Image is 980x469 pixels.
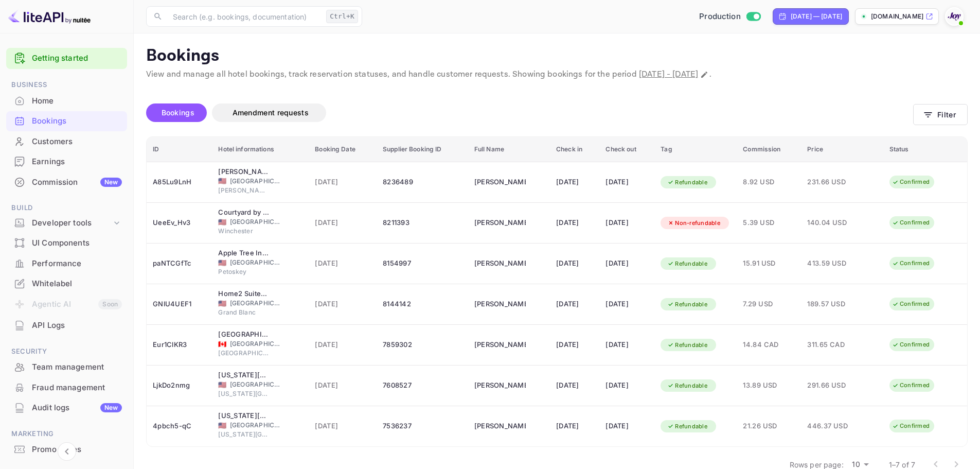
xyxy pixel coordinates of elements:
[807,217,859,229] span: 140.04 USD
[885,298,936,310] div: Confirmed
[32,382,122,394] div: Fraud management
[100,178,122,187] div: New
[6,316,127,336] div: API Logs
[695,11,764,23] div: Switch to Sandbox mode
[871,12,923,21] p: [DOMAIN_NAME]
[807,380,859,391] span: 291.66 USD
[383,418,462,435] div: 7536237
[6,378,127,398] div: Fraud management
[32,156,122,168] div: Earnings
[100,403,122,412] div: New
[6,79,127,91] span: Business
[737,137,801,162] th: Commission
[315,421,370,432] span: [DATE]
[218,422,226,429] span: United States of America
[32,115,122,127] div: Bookings
[6,274,127,293] a: Whitelabel
[6,357,127,376] a: Team management
[6,274,127,294] div: Whitelabel
[315,258,370,269] span: [DATE]
[153,337,206,353] div: Eur1ClKR3
[230,421,281,430] span: [GEOGRAPHIC_DATA]
[218,186,270,195] span: [PERSON_NAME]
[639,69,698,80] span: [DATE] - [DATE]
[32,278,122,290] div: Whitelabel
[6,214,127,232] div: Developer tools
[468,137,550,162] th: Full Name
[801,137,883,162] th: Price
[315,177,370,188] span: [DATE]
[230,258,281,267] span: [GEOGRAPHIC_DATA]
[474,215,526,231] div: Nicholas Schmitz
[315,299,370,310] span: [DATE]
[218,349,270,358] span: [GEOGRAPHIC_DATA]
[6,111,127,130] a: Bookings
[326,10,358,23] div: Ctrl+K
[32,217,112,229] div: Developer tools
[32,53,122,64] a: Getting started
[315,217,370,229] span: [DATE]
[807,258,859,269] span: 413.59 USD
[654,137,737,162] th: Tag
[913,104,968,125] button: Filter
[6,172,127,192] a: CommissionNew
[743,258,795,269] span: 15.91 USD
[162,108,194,117] span: Bookings
[6,91,127,111] div: Home
[6,202,127,214] span: Build
[550,137,599,162] th: Check in
[474,296,526,312] div: Autumn Schmitz
[6,254,127,274] div: Performance
[6,440,127,460] div: Promo codes
[315,380,370,391] span: [DATE]
[8,8,91,25] img: LiteAPI logo
[6,152,127,172] div: Earnings
[743,421,795,432] span: 21.26 USD
[6,233,127,252] a: UI Components
[6,398,127,417] a: Audit logsNew
[743,217,795,229] span: 5.39 USD
[474,174,526,190] div: Cris Schmitz
[218,207,270,218] div: Courtyard by Marriott Winchester
[218,341,226,348] span: Canada
[309,137,377,162] th: Booking Date
[315,339,370,351] span: [DATE]
[153,215,206,231] div: UeeEv_Hv3
[605,418,648,435] div: [DATE]
[32,136,122,148] div: Customers
[556,296,593,312] div: [DATE]
[474,418,526,435] div: Jean Schmitz
[743,177,795,188] span: 8.92 USD
[218,227,270,236] span: Winchester
[32,177,122,188] div: Commission
[556,255,593,272] div: [DATE]
[233,108,309,117] span: Amendment requests
[153,255,206,272] div: paNTCGfTc
[146,68,968,81] p: View and manage all hotel bookings, track reservation statuses, and handle customer requests. Sho...
[6,346,127,357] span: Security
[32,444,122,456] div: Promo codes
[556,418,593,435] div: [DATE]
[6,357,127,377] div: Team management
[6,428,127,440] span: Marketing
[218,381,226,388] span: United States of America
[383,255,462,272] div: 8154997
[6,254,127,273] a: Performance
[218,219,226,225] span: United States of America
[218,167,270,177] div: Harlan Inn and Suites by OYO Harlan
[605,296,648,312] div: [DATE]
[605,377,648,394] div: [DATE]
[474,255,526,272] div: Michawl Schmitz
[807,177,859,188] span: 231.66 USD
[32,95,122,107] div: Home
[32,361,122,373] div: Team management
[605,215,648,231] div: [DATE]
[6,132,127,152] div: Customers
[230,177,281,186] span: [GEOGRAPHIC_DATA]
[218,267,270,276] span: Petoskey
[218,411,270,421] div: Kansas City Marriott Country Club Plaza
[218,308,270,317] span: Grand Blanc
[383,174,462,190] div: 8236489
[218,370,270,380] div: Kansas City Marriott Country Club Plaza
[6,172,127,193] div: CommissionNew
